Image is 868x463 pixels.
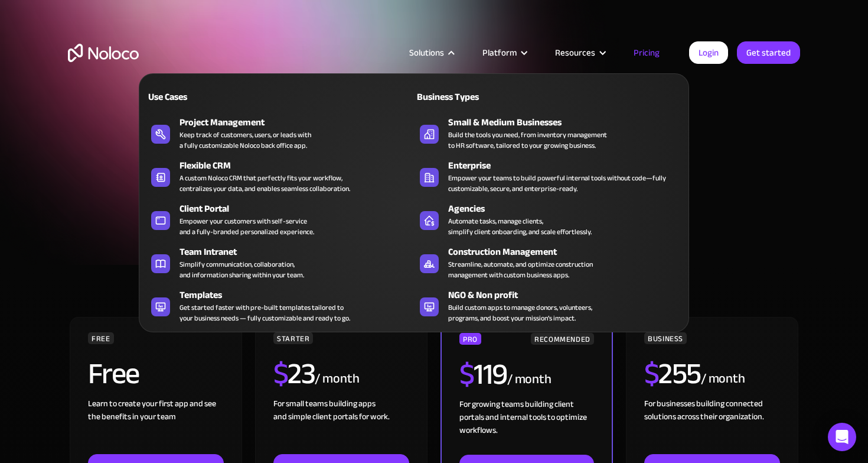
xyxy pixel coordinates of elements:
div: / month [507,370,552,389]
div: Empower your teams to build powerful internal tools without code—fully customizable, secure, and ... [448,173,677,194]
div: Resources [555,45,595,60]
nav: Solutions [139,57,689,332]
a: Project ManagementKeep track of customers, users, or leads witha fully customizable Noloco back o... [145,113,414,153]
div: Construction Management [448,245,688,259]
div: Team Intranet [180,245,419,259]
h2: 119 [459,360,507,389]
a: Use Cases [145,83,414,110]
div: / month [315,370,359,388]
a: Small & Medium BusinessesBuild the tools you need, from inventory managementto HR software, tailo... [414,113,683,153]
div: Platform [468,45,540,60]
div: Business Types [414,90,543,104]
div: For businesses building connected solutions across their organization. ‍ [644,397,780,454]
div: Get started faster with pre-built templates tailored to your business needs — fully customizable ... [180,302,350,323]
div: Flexible CRM [180,158,419,173]
div: Build custom apps to manage donors, volunteers, programs, and boost your mission’s impact. [448,302,592,323]
a: Login [689,41,728,64]
a: AgenciesAutomate tasks, manage clients,simplify client onboarding, and scale effortlessly. [414,199,683,239]
div: Project Management [180,115,419,129]
div: For growing teams building client portals and internal tools to optimize workflows. [459,398,594,455]
div: NGO & Non profit [448,288,688,302]
div: Simplify communication, collaboration, and information sharing within your team. [180,259,304,280]
div: PRO [459,333,481,345]
a: TemplatesGet started faster with pre-built templates tailored toyour business needs — fully custo... [145,286,414,326]
div: RECOMMENDED [531,333,594,345]
div: Open Intercom Messenger [828,423,856,451]
a: Flexible CRMA custom Noloco CRM that perfectly fits your workflow,centralizes your data, and enab... [145,156,414,196]
div: Platform [482,45,517,60]
div: Agencies [448,202,688,216]
a: Team IntranetSimplify communication, collaboration,and information sharing within your team. [145,242,414,283]
div: STARTER [273,332,313,344]
a: home [68,44,139,62]
div: Small & Medium Businesses [448,115,688,129]
div: BUSINESS [644,332,687,344]
div: Solutions [394,45,468,60]
div: Client Portal [180,202,419,216]
span: $ [459,347,474,402]
a: Construction ManagementStreamline, automate, and optimize constructionmanagement with custom busi... [414,242,683,283]
div: Templates [180,288,419,302]
h2: 23 [273,359,315,388]
a: Client PortalEmpower your customers with self-serviceand a fully-branded personalized experience. [145,199,414,239]
a: EnterpriseEmpower your teams to build powerful internal tools without code—fully customizable, se... [414,156,683,196]
h2: 255 [644,359,701,388]
div: Enterprise [448,158,688,173]
div: Automate tasks, manage clients, simplify client onboarding, and scale effortlessly. [448,216,592,237]
a: Business Types [414,83,683,110]
span: $ [273,346,288,402]
a: NGO & Non profitBuild custom apps to manage donors, volunteers,programs, and boost your mission’s... [414,286,683,326]
div: Resources [540,45,619,60]
div: Streamline, automate, and optimize construction management with custom business apps. [448,259,593,280]
div: FREE [88,332,114,344]
div: A custom Noloco CRM that perfectly fits your workflow, centralizes your data, and enables seamles... [180,173,350,194]
div: Solutions [409,45,444,60]
div: / month [701,370,745,388]
div: Keep track of customers, users, or leads with a fully customizable Noloco back office app. [180,129,311,151]
div: Learn to create your first app and see the benefits in your team ‍ [88,397,224,454]
div: Build the tools you need, from inventory management to HR software, tailored to your growing busi... [448,129,607,151]
span: $ [644,346,659,402]
a: Get started [737,41,800,64]
h2: Free [88,359,139,388]
a: Pricing [619,45,674,60]
h1: A plan for organizations of all sizes [68,101,800,136]
div: For small teams building apps and simple client portals for work. ‍ [273,397,409,454]
div: Use Cases [145,90,275,104]
div: Empower your customers with self-service and a fully-branded personalized experience. [180,216,314,237]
